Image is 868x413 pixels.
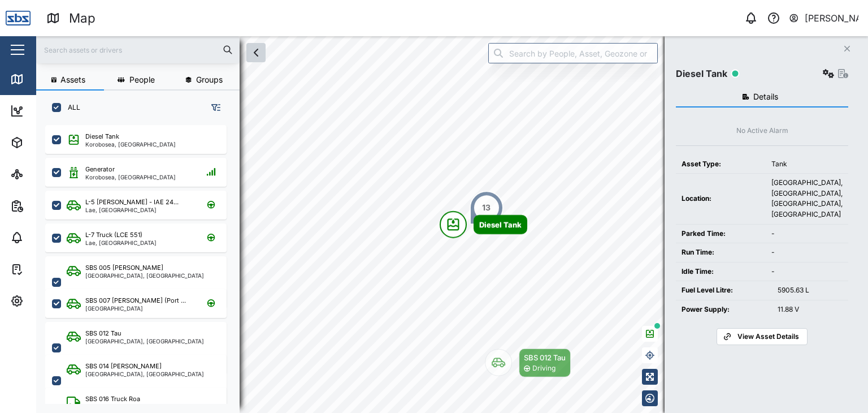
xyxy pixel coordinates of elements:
div: Korobosea, [GEOGRAPHIC_DATA] [85,141,176,147]
div: Map [29,73,55,85]
div: Settings [29,295,70,307]
a: View Asset Details [717,328,807,345]
div: Map marker [485,349,571,377]
div: Asset Type: [682,159,760,170]
div: No Active Alarm [736,126,788,136]
div: SBS 014 [PERSON_NAME] [85,362,162,371]
div: Run Time: [682,247,760,258]
span: Groups [196,76,223,84]
canvas: Map [36,36,868,413]
div: L-5 [PERSON_NAME] - IAE 24... [85,197,179,207]
span: People [129,76,155,84]
div: SBS 005 [PERSON_NAME] [85,263,163,273]
span: View Asset Details [737,329,799,345]
div: Location: [682,193,760,204]
div: Tank [771,159,843,170]
span: Details [753,93,778,101]
div: 13 [482,201,491,214]
div: [GEOGRAPHIC_DATA], [GEOGRAPHIC_DATA], [GEOGRAPHIC_DATA], [GEOGRAPHIC_DATA] [771,178,843,220]
div: 5905.63 L [778,285,843,296]
div: Parked Time: [682,229,760,239]
div: Idle Time: [682,266,760,277]
button: [PERSON_NAME] [788,10,859,26]
span: Assets [60,76,85,84]
div: L-7 Truck (LCE 551) [85,230,142,240]
div: Lae, [GEOGRAPHIC_DATA] [85,207,179,213]
div: Assets [29,136,64,149]
input: Search by People, Asset, Geozone or Place [488,43,658,63]
div: Dashboard [29,105,80,117]
div: [PERSON_NAME] [805,11,859,25]
div: - [771,229,843,239]
div: [GEOGRAPHIC_DATA] [85,306,186,311]
label: ALL [61,103,80,112]
div: SBS 012 Tau [85,329,121,338]
div: Lae, [GEOGRAPHIC_DATA] [85,240,157,246]
div: [GEOGRAPHIC_DATA], [GEOGRAPHIC_DATA] [85,273,204,278]
div: Sites [29,168,57,180]
div: - [771,247,843,258]
div: Diesel Tank [85,132,119,141]
div: Korobosea, [GEOGRAPHIC_DATA] [85,174,176,180]
div: Diesel Tank [676,67,727,81]
div: [GEOGRAPHIC_DATA], [GEOGRAPHIC_DATA] [85,338,204,344]
img: Main Logo [6,6,31,31]
div: Diesel Tank [479,219,522,230]
div: Generator [85,165,115,174]
input: Search assets or drivers [43,41,233,58]
div: Reports [29,200,68,212]
div: SBS 012 Tau [524,352,566,363]
div: Driving [532,363,555,374]
div: SBS 007 [PERSON_NAME] (Port ... [85,296,186,306]
div: Alarms [29,231,64,244]
div: Fuel Level Litre: [682,285,766,296]
div: Map marker [470,191,504,225]
div: Map [69,8,96,28]
div: Power Supply: [682,304,766,315]
div: grid [45,121,239,404]
div: Map marker [440,211,527,238]
div: SBS 016 Truck Roa [85,394,140,404]
div: [GEOGRAPHIC_DATA], [GEOGRAPHIC_DATA] [85,371,204,377]
div: 11.88 V [778,304,843,315]
div: Tasks [29,263,60,276]
div: - [771,266,843,277]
